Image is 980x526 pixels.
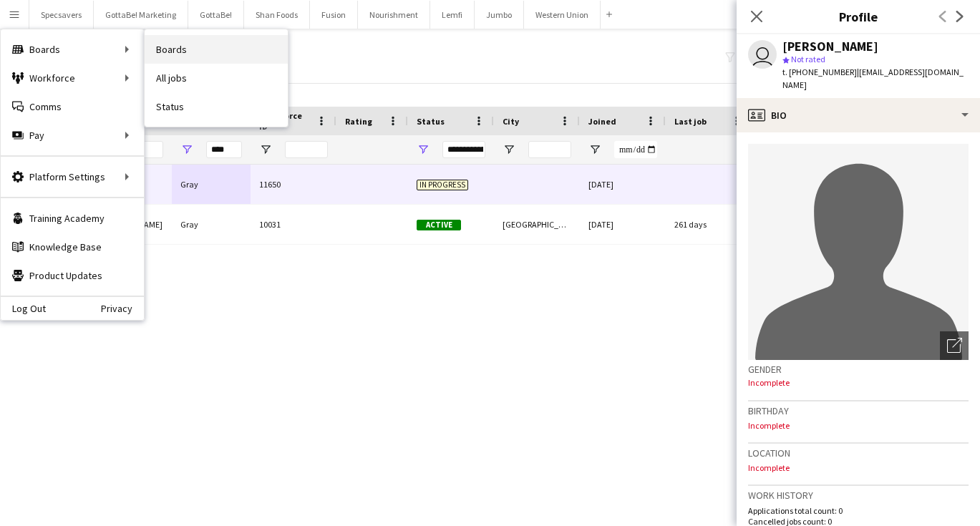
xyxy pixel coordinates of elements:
[588,116,616,127] span: Joined
[580,165,666,204] div: [DATE]
[580,205,666,244] div: [DATE]
[748,420,969,431] p: Incomplete
[1,204,144,233] a: Training Academy
[748,505,969,516] p: Applications total count: 0
[782,67,964,90] span: | [EMAIL_ADDRESS][DOMAIN_NAME]
[145,35,288,64] a: Boards
[172,205,251,244] div: Gray
[172,165,251,204] div: Gray
[259,143,272,156] button: Open Filter Menu
[1,303,46,314] a: Log Out
[94,1,188,29] button: GottaBe! Marketing
[251,205,336,244] div: 10031
[417,143,430,156] button: Open Filter Menu
[748,489,969,502] h3: Work history
[1,64,144,92] div: Workforce
[614,141,657,158] input: Joined Filter Input
[430,1,475,29] button: Lemfi
[345,116,372,127] span: Rating
[1,35,144,64] div: Boards
[188,1,244,29] button: GottaBe!
[417,180,468,190] span: In progress
[145,64,288,92] a: All jobs
[503,116,519,127] span: City
[748,447,969,459] h3: Location
[748,462,969,473] p: Incomplete
[145,92,288,121] a: Status
[180,143,193,156] button: Open Filter Menu
[748,404,969,417] h3: Birthday
[244,1,310,29] button: Shan Foods
[782,40,878,53] div: [PERSON_NAME]
[358,1,430,29] button: Nourishment
[127,141,163,158] input: First Name Filter Input
[1,92,144,121] a: Comms
[737,98,980,132] div: Bio
[748,363,969,376] h3: Gender
[524,1,601,29] button: Western Union
[310,1,358,29] button: Fusion
[940,331,969,360] div: Open photos pop-in
[251,165,336,204] div: 11650
[1,233,144,261] a: Knowledge Base
[285,141,328,158] input: Workforce ID Filter Input
[417,220,461,230] span: Active
[674,116,707,127] span: Last job
[29,1,94,29] button: Specsavers
[101,303,144,314] a: Privacy
[1,121,144,150] div: Pay
[528,141,571,158] input: City Filter Input
[782,67,857,77] span: t. [PHONE_NUMBER]
[1,261,144,290] a: Product Updates
[1,162,144,191] div: Platform Settings
[666,205,752,244] div: 261 days
[206,141,242,158] input: Last Name Filter Input
[503,143,515,156] button: Open Filter Menu
[475,1,524,29] button: Jumbo
[494,205,580,244] div: [GEOGRAPHIC_DATA]
[417,116,445,127] span: Status
[791,54,825,64] span: Not rated
[588,143,601,156] button: Open Filter Menu
[748,377,790,388] span: Incomplete
[737,7,980,26] h3: Profile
